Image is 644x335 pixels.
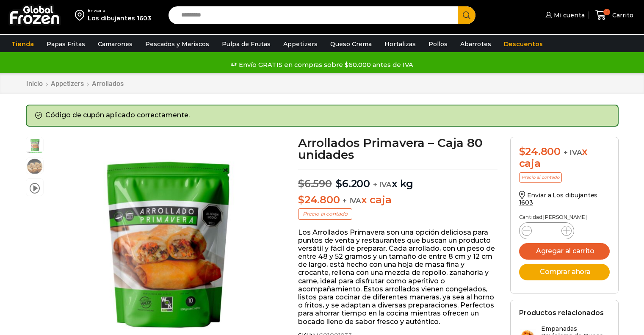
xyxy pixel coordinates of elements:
a: Queso Crema [326,36,376,52]
span: 1 [603,9,610,16]
a: Appetizers [50,80,84,88]
p: Precio al contado [298,208,352,219]
span: + IVA [343,197,361,205]
button: Agregar al carrito [519,243,610,260]
div: Los dibujantes 1603 [88,14,151,22]
a: Abarrotes [456,36,495,52]
span: $ [336,177,342,190]
a: Appetizers [279,36,322,52]
nav: Breadcrumb [26,80,124,88]
a: Tienda [7,36,38,52]
a: Papas Fritas [42,36,89,52]
a: Hortalizas [380,36,420,52]
span: arrollado primavera [26,158,43,175]
span: $ [298,177,304,190]
a: Arrollados [91,80,124,88]
span: + IVA [373,180,392,189]
span: Mi cuenta [552,11,585,19]
a: Pescados y Mariscos [141,36,213,52]
input: Product quantity [539,225,555,237]
bdi: 24.800 [519,145,561,158]
div: x caja [519,146,610,170]
div: Enviar a [88,8,151,14]
span: $ [519,145,525,158]
bdi: 6.200 [336,177,370,190]
span: $ [298,194,304,206]
button: Search button [458,6,475,24]
p: Los Arrollados Primavera son una opción deliciosa para puntos de venta y restaurantes que buscan ... [298,228,498,326]
p: Precio al contado [519,172,562,183]
a: Descuentos [500,36,547,52]
a: Pollos [424,36,452,52]
img: address-field-icon.svg [75,8,88,22]
a: Enviar a Los dibujantes 1603 [519,191,598,206]
span: + IVA [564,148,582,157]
p: x caja [298,194,498,206]
p: x kg [298,169,498,190]
a: Mi cuenta [543,7,585,24]
p: Cantidad [PERSON_NAME] [519,214,610,220]
a: Camarones [94,36,137,52]
bdi: 24.800 [298,194,340,206]
a: Inicio [26,80,43,88]
bdi: 6.590 [298,177,332,190]
div: Código de cupón aplicado correctamente. [26,105,619,127]
span: arrollado primavera [26,137,43,154]
h1: Arrollados Primavera – Caja 80 unidades [298,137,498,161]
a: Pulpa de Frutas [218,36,275,52]
a: 1 Carrito [593,5,636,25]
h2: Productos relacionados [519,309,604,317]
button: Comprar ahora [519,264,610,280]
span: Carrito [610,11,633,19]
